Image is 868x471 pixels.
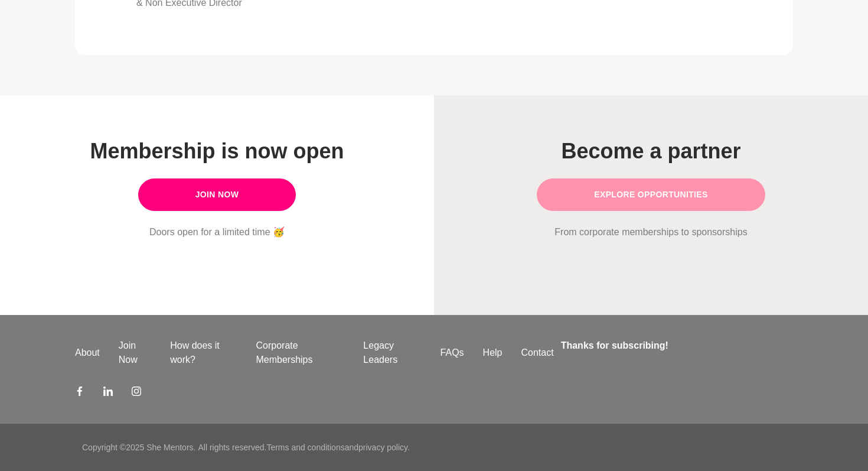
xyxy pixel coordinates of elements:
[561,339,786,353] h4: Thanks for subscribing!
[75,386,84,400] a: Facebook
[512,346,563,360] a: Contact
[33,225,401,239] p: Doors open for a limited time 🥳
[103,386,113,400] a: LinkedIn
[33,138,401,164] h1: Membership is now open
[474,346,512,360] a: Help
[467,138,835,164] h1: Become a partner
[537,178,765,211] a: Explore opportunities
[354,339,430,367] a: Legacy Leaders
[358,443,407,452] a: privacy policy
[198,441,409,454] p: All rights reserved. and .
[138,178,296,211] a: Join Now
[431,346,474,360] a: FAQs
[161,339,246,367] a: How does it work?
[246,339,354,367] a: Corporate Memberships
[266,443,344,452] a: Terms and conditions
[82,441,195,454] p: Copyright © 2025 She Mentors .
[66,346,109,360] a: About
[132,386,141,400] a: Instagram
[467,225,835,239] p: From corporate memberships to sponsorships
[109,339,161,367] a: Join Now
